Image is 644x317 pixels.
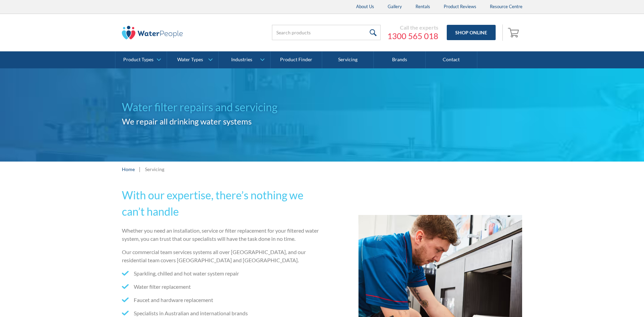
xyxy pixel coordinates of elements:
[322,51,374,68] a: Servicing
[426,51,477,68] a: Contact
[123,57,153,63] div: Product Types
[122,115,322,128] h2: We repair all drinking water systems
[231,57,252,63] div: Industries
[115,51,167,68] a: Product Types
[272,25,381,40] input: Search products
[122,283,319,291] li: Water filter replacement
[506,24,522,41] a: Open cart
[122,187,319,220] h2: With our expertise, there’s nothing we can’t handle
[122,227,319,243] p: Whether you need an installation, service or filter replacement for your filtered water system, y...
[576,283,644,317] iframe: podium webchat widget bubble
[122,99,322,115] h1: Water filter repairs and servicing
[177,57,203,63] div: Water Types
[447,25,496,40] a: Shop Online
[271,51,322,68] a: Product Finder
[374,51,425,68] a: Brands
[508,27,521,38] img: shopping cart
[219,51,270,68] a: Industries
[122,166,135,173] a: Home
[122,269,319,278] li: Sparkling, chilled and hot water system repair
[145,166,164,173] div: Servicing
[167,51,218,68] a: Water Types
[122,296,319,304] li: Faucet and hardware replacement
[122,248,319,264] p: Our commercial team services systems all over [GEOGRAPHIC_DATA], and our residential team covers ...
[387,31,438,41] a: 1300 565 018
[122,26,183,39] img: The Water People
[138,165,142,173] div: |
[387,24,438,31] div: Call the experts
